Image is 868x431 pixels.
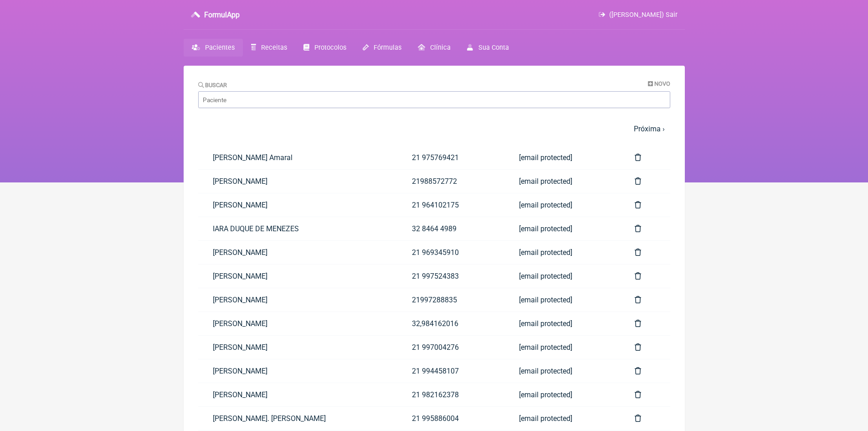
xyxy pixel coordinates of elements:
a: 21 997004276 [397,336,504,359]
a: 21 997524383 [397,265,504,288]
span: [email protected] [519,367,572,375]
a: [PERSON_NAME] [198,312,398,335]
span: Fórmulas [374,44,401,52]
a: 21 982162378 [397,383,504,406]
a: 21 995886004 [397,407,504,430]
nav: pager [198,119,670,139]
h3: FormulApp [204,10,240,19]
a: [email protected] [504,265,620,288]
a: 21997288835 [397,288,504,312]
a: 21988572772 [397,170,504,193]
a: [PERSON_NAME] Amaral [198,146,398,169]
a: [email protected] [504,407,620,430]
a: Pacientes [184,39,243,57]
a: [email protected] [504,170,620,193]
label: Buscar [198,82,227,88]
a: IARA DUQUE DE MENEZES [198,217,398,240]
a: [email protected] [504,359,620,383]
span: Sua Conta [478,44,509,52]
a: [email protected] [504,312,620,335]
a: Receitas [243,39,295,57]
a: 21 975769421 [397,146,504,169]
span: [email protected] [519,153,572,162]
span: Protocolos [314,44,346,52]
span: Clínica [430,44,451,52]
a: 21 964102175 [397,193,504,217]
a: Sua Conta [459,39,517,57]
span: ([PERSON_NAME]) Sair [609,11,678,19]
span: Novo [654,80,670,87]
span: [email protected] [519,177,572,186]
a: [PERSON_NAME] [198,193,398,217]
a: [PERSON_NAME] [198,359,398,383]
a: [PERSON_NAME] [198,265,398,288]
a: [PERSON_NAME] [198,241,398,264]
a: [email protected] [504,336,620,359]
a: 21 969345910 [397,241,504,264]
a: Novo [648,80,670,87]
a: 32 8464 4989 [397,217,504,240]
a: [PERSON_NAME] [198,336,398,359]
a: [PERSON_NAME] [198,383,398,406]
a: Protocolos [295,39,354,57]
a: [email protected] [504,241,620,264]
span: [email protected] [519,224,572,233]
span: Pacientes [205,44,235,52]
span: [email protected] [519,272,572,280]
a: Clínica [410,39,459,57]
a: [email protected] [504,146,620,169]
a: 21 994458107 [397,359,504,383]
a: 32,984162016 [397,312,504,335]
span: [email protected] [519,248,572,257]
input: Paciente [198,91,670,108]
span: [email protected] [519,296,572,304]
a: Próxima › [634,125,665,133]
a: Fórmulas [354,39,410,57]
a: [email protected] [504,193,620,217]
span: Receitas [261,44,287,52]
a: [email protected] [504,288,620,312]
span: [email protected] [519,414,572,423]
a: ([PERSON_NAME]) Sair [599,11,677,19]
span: [email protected] [519,343,572,352]
span: [email protected] [519,390,572,399]
span: [email protected] [519,319,572,328]
a: [PERSON_NAME]. [PERSON_NAME] [198,407,398,430]
a: [email protected] [504,217,620,240]
a: [email protected] [504,383,620,406]
a: [PERSON_NAME] [198,170,398,193]
a: [PERSON_NAME] [198,288,398,312]
span: [email protected] [519,201,572,209]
